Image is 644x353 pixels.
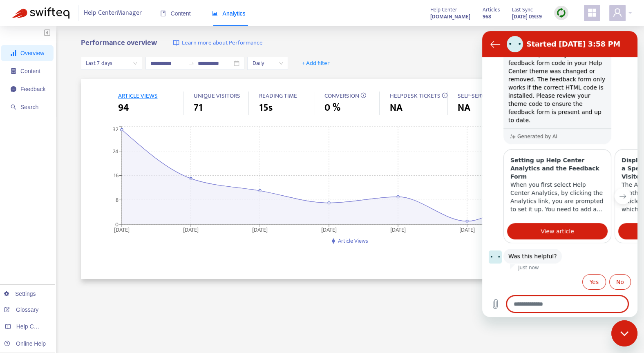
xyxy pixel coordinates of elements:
span: SELF-SERVICE SCORE [458,91,512,101]
span: 15s [259,101,272,115]
a: Learn more about Performance [173,38,262,48]
button: Upload file [5,265,21,281]
iframe: Button to launch messaging window, conversation in progress [611,320,637,346]
span: appstore [587,8,597,18]
span: 0 % [324,101,340,115]
h3: Displaying Article Metrics for a Specific Article and the Visitor's Journey [139,125,233,150]
span: Content [20,68,40,74]
tspan: [DATE] [321,225,337,234]
span: container [11,68,16,74]
span: 94 [118,101,128,115]
span: user [613,8,622,18]
tspan: [DATE] [252,225,268,234]
span: CONVERSION [324,91,359,101]
tspan: [DATE] [390,225,406,234]
tspan: 0 [115,219,119,229]
span: swap-right [188,60,195,67]
p: The Article Metrics display in-depth metrics for specific articles, for the selected period, whic... [139,150,233,182]
img: sync.dc5367851b00ba804db3.png [556,8,566,18]
span: UNIQUE VISITORS [193,91,240,101]
tspan: [DATE] [183,225,199,234]
span: Last Sync [512,5,533,14]
span: Overview [20,50,44,56]
strong: [DATE] 09:39 [512,12,542,21]
span: Feedback [20,86,45,92]
span: Was this helpful? [26,221,75,229]
button: Yes [100,243,124,259]
span: + Add filter [302,58,330,68]
tspan: [DATE] [459,225,475,234]
b: Performance overview [81,36,157,49]
span: Articles [483,5,500,14]
span: book [160,11,166,16]
tspan: 32 [113,124,119,134]
strong: [DOMAIN_NAME] [430,12,470,21]
span: Help Center [430,5,457,14]
img: image-link [173,40,179,46]
img: Swifteq [12,7,69,19]
a: Settings [4,290,36,297]
span: NA [458,101,470,115]
button: No [127,243,149,259]
span: Content [160,10,191,17]
span: ARTICLE VIEWS [118,91,157,101]
tspan: [DATE] [114,225,130,234]
a: Online Help [4,340,46,347]
a: Glossary [4,306,38,313]
span: Help Centers [16,323,50,330]
span: signal [11,50,16,56]
span: Article Views [338,236,368,246]
tspan: 16 [114,171,119,180]
a: View article: 'Displaying Article Metrics for a Specific Article and the Visitor's Journey' [136,192,237,208]
span: search [11,104,16,110]
span: message [11,86,16,92]
a: [DOMAIN_NAME] [430,12,470,21]
span: NA [389,101,402,115]
span: 71 [193,101,202,115]
tspan: 24 [113,146,119,156]
span: Search [20,104,38,110]
span: Help Center Manager [84,5,142,21]
span: to [188,60,195,67]
button: + Add filter [295,57,336,70]
p: Just now [36,233,57,240]
span: area-chart [212,11,218,16]
span: READING TIME [259,91,297,101]
span: Analytics [212,10,246,17]
tspan: 8 [116,195,119,205]
span: HELPDESK TICKETS [389,91,440,101]
span: Daily [252,57,283,69]
iframe: Messaging window [482,31,637,317]
span: Learn more about Performance [181,38,262,48]
span: Last 7 days [86,57,137,69]
strong: 968 [483,12,491,21]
